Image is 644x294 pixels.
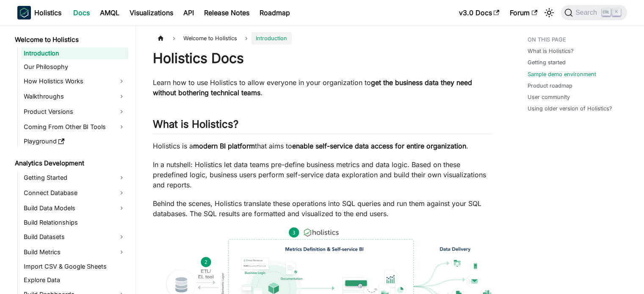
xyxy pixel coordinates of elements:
a: Connect Database [21,186,128,200]
a: User community [528,93,570,101]
span: Search [573,9,602,16]
a: Import CSV & Google Sheets [21,261,128,272]
nav: Docs sidebar [9,25,136,294]
span: Welcome to Holistics [179,32,241,44]
button: Search (Ctrl+K) [561,5,627,20]
a: Product Versions [21,105,128,118]
a: Walkthroughs [21,90,128,103]
a: Roadmap [254,6,295,19]
a: Coming From Other BI Tools [21,120,128,134]
a: API [178,6,199,19]
button: Switch between dark and light mode (currently light mode) [542,6,556,19]
a: Forum [505,6,542,19]
a: Getting started [528,58,566,66]
strong: modern BI platform [193,142,255,150]
a: Our Philosophy [21,61,128,73]
p: Holistics is a that aims to . [153,141,494,151]
a: Build Relationships [21,217,128,228]
a: Visualizations [124,6,178,19]
a: Explore Data [21,274,128,286]
a: Build Datasets [21,230,128,244]
a: Build Metrics [21,245,128,259]
a: Playground [21,135,128,147]
a: Home page [153,32,169,44]
b: Holistics [34,8,61,18]
a: What is Holistics? [528,47,574,55]
p: Learn how to use Holistics to allow everyone in your organization to . [153,77,494,98]
a: Build Data Models [21,201,128,215]
p: In a nutshell: Holistics let data teams pre-define business metrics and data logic. Based on thes... [153,159,494,190]
p: Behind the scenes, Holistics translate these operations into SQL queries and run them against you... [153,198,494,219]
a: Product roadmap [528,82,572,90]
a: Introduction [21,47,128,59]
a: Sample demo environment [528,70,596,78]
a: Analytics Development [12,157,128,169]
kbd: K [612,8,621,16]
a: AMQL [95,6,124,19]
img: Holistics [17,6,31,19]
a: Using older version of Holistics? [528,104,612,113]
a: v3.0 Docs [454,6,505,19]
h2: What is Holistics? [153,118,494,134]
a: Docs [68,6,95,19]
a: HolisticsHolistics [17,6,61,19]
a: How Holistics Works [21,74,128,88]
span: Introduction [252,32,291,44]
strong: enable self-service data access for entire organization [292,142,466,150]
a: Welcome to Holistics [12,34,128,46]
nav: Breadcrumbs [153,32,494,44]
h1: Holistics Docs [153,50,494,67]
a: Getting Started [21,171,128,184]
a: Release Notes [199,6,254,19]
